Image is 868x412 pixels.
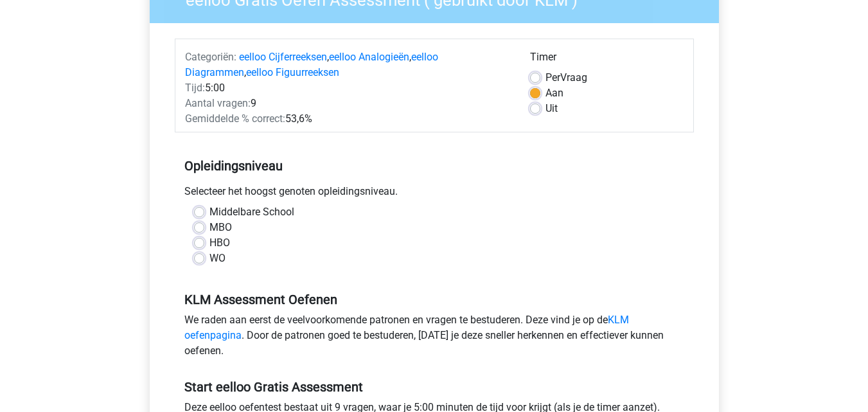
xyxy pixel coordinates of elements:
div: , , , [175,49,520,80]
span: Categoriën: [185,51,236,63]
h5: KLM Assessment Oefenen [184,292,684,307]
label: HBO [209,235,230,251]
a: eelloo Cijferreeksen [239,51,327,63]
div: Selecteer het hoogst genoten opleidingsniveau. [175,184,694,204]
label: Uit [545,101,558,116]
div: 9 [175,96,520,111]
label: WO [209,251,226,266]
span: Tijd: [185,82,205,94]
div: 53,6% [175,111,520,127]
label: Aan [545,85,563,101]
span: Aantal vragen: [185,97,251,109]
label: Middelbare School [209,204,294,220]
h5: Opleidingsniveau [184,153,684,179]
span: Gemiddelde % correct: [185,112,285,125]
a: eelloo Analogieën [329,51,409,63]
div: We raden aan eerst de veelvoorkomende patronen en vragen te bestuderen. Deze vind je op de . Door... [175,312,694,364]
a: eelloo Figuurreeksen [246,66,339,78]
span: Per [545,71,560,84]
div: Timer [530,49,684,70]
label: MBO [209,220,232,235]
div: 5:00 [175,80,520,96]
h5: Start eelloo Gratis Assessment [184,379,684,395]
label: Vraag [545,70,587,85]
